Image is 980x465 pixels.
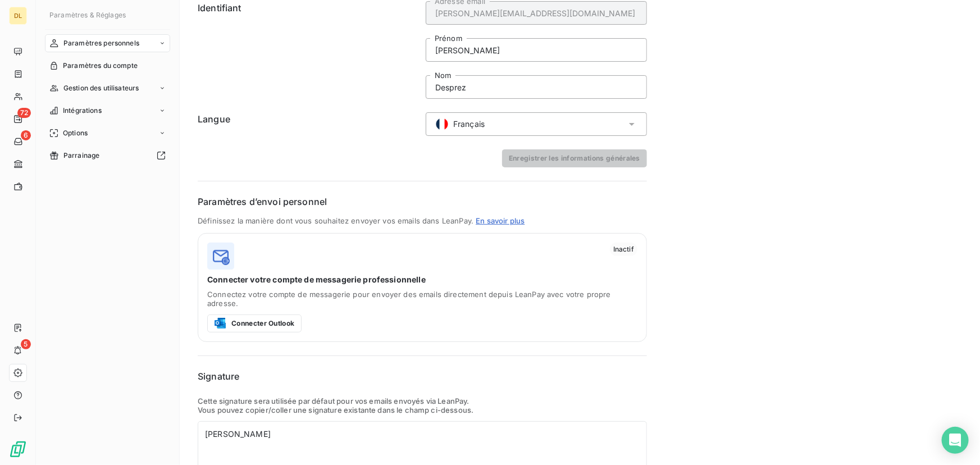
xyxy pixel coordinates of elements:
[207,274,637,285] span: Connecter votre compte de messagerie professionnelle
[45,57,170,75] a: Paramètres du compte
[198,1,419,99] h6: Identifiant
[21,130,31,140] span: 6
[9,7,27,25] div: DL
[49,11,126,19] span: Paramètres & Réglages
[17,108,31,118] span: 72
[198,112,419,136] h6: Langue
[63,38,139,48] span: Paramètres personnels
[426,1,647,25] input: placeholder
[942,427,969,454] div: Open Intercom Messenger
[63,128,88,138] span: Options
[205,428,640,440] div: [PERSON_NAME]
[63,106,102,116] span: Intégrations
[426,75,647,99] input: placeholder
[21,339,31,349] span: 5
[45,147,170,165] a: Parrainage
[476,216,525,225] a: En savoir plus
[502,149,647,167] button: Enregistrer les informations générales
[610,243,637,256] span: Inactif
[453,118,485,130] span: Français
[198,195,647,208] h6: Paramètres d’envoi personnel
[426,38,647,62] input: placeholder
[63,61,138,71] span: Paramètres du compte
[198,396,647,405] p: Cette signature sera utilisée par défaut pour vos emails envoyés via LeanPay.
[198,370,647,383] h6: Signature
[63,83,139,93] span: Gestion des utilisateurs
[63,151,100,161] span: Parrainage
[207,290,637,308] span: Connectez votre compte de messagerie pour envoyer des emails directement depuis LeanPay avec votr...
[198,405,647,414] p: Vous pouvez copier/coller une signature existante dans le champ ci-dessous.
[198,216,473,225] span: Définissez la manière dont vous souhaitez envoyer vos emails dans LeanPay.
[207,243,234,270] img: logo
[9,440,27,458] img: Logo LeanPay
[207,314,302,332] button: Connecter Outlook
